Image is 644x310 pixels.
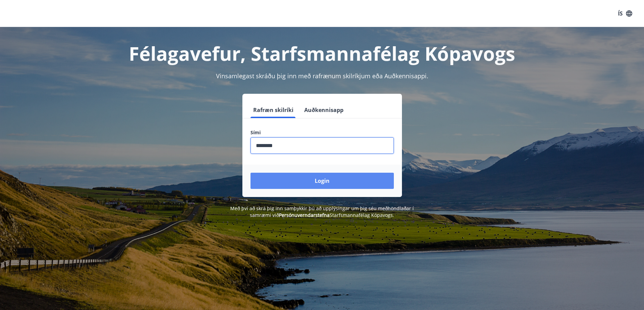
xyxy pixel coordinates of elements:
[251,129,394,136] label: Sími
[279,212,330,218] a: Persónuverndarstefna
[302,102,346,118] button: Auðkennisapp
[251,173,394,189] button: Login
[216,72,428,80] span: Vinsamlegast skráðu þig inn með rafrænum skilríkjum eða Auðkennisappi.
[87,40,557,66] h1: Félagavefur, Starfsmannafélag Kópavogs
[251,102,296,118] button: Rafræn skilríki
[230,205,414,218] span: Með því að skrá þig inn samþykkir þú að upplýsingar um þig séu meðhöndlaðar í samræmi við Starfsm...
[614,7,636,20] button: ÍS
